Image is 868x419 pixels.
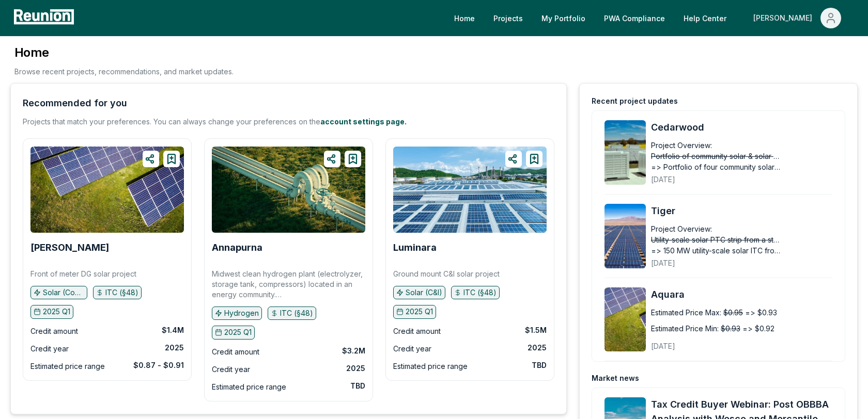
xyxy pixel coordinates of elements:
img: Aquara [605,287,646,352]
div: Recommended for you [23,96,127,110]
button: Hydrogen [212,307,262,320]
div: 2025 [346,363,365,374]
div: [PERSON_NAME] [753,8,816,28]
div: Project Overview: [651,223,712,234]
button: 2025 Q1 [393,305,436,318]
div: $3.2M [342,346,365,356]
div: 2025 [165,343,184,353]
div: [DATE] [651,167,819,185]
div: TBD [350,381,365,391]
a: Projects [485,8,531,28]
a: Luminara [393,243,437,253]
img: Tiger [605,204,646,268]
a: Aquara [651,287,832,302]
div: $0.87 - $0.91 [133,360,184,370]
div: $1.4M [162,325,184,335]
p: ITC (§48) [105,287,138,298]
a: My Portfolio [533,8,594,28]
p: 2025 Q1 [406,307,433,317]
p: Midwest clean hydrogen plant (electrolyzer, storage tank, compressors) located in an energy commu... [212,269,365,300]
span: Portfolio of community solar & solar + storage projects in the [GEOGRAPHIC_DATA]. [651,151,780,162]
h3: Home [14,44,234,61]
div: Recent project updates [592,96,678,106]
div: Credit year [212,363,250,376]
div: Credit year [393,343,431,355]
p: 2025 Q1 [43,307,70,317]
a: Home [446,8,483,28]
span: => $0.92 [742,323,774,334]
div: Credit amount [393,325,441,337]
div: Market news [592,373,639,383]
a: account settings page. [320,117,407,126]
div: $1.5M [525,325,547,335]
a: PWA Compliance [596,8,673,28]
span: => 150 MW utility-scale solar ITC from a very experienced sponsor. [651,245,780,256]
img: Luminara [393,147,547,233]
div: Estimated price range [212,381,286,393]
span: => Portfolio of four community solar & solar + storage projects in the [GEOGRAPHIC_DATA]. [651,162,780,172]
div: [DATE] [651,250,819,268]
button: [PERSON_NAME] [745,8,849,28]
img: Cedarwood [605,120,646,185]
div: 2025 [528,343,547,353]
img: Annapurna [212,147,365,233]
a: [PERSON_NAME] [30,243,109,253]
span: => $0.93 [745,307,777,318]
a: Help Center [675,8,735,28]
span: $0.93 [721,323,740,334]
div: TBD [532,360,547,370]
div: Estimated Price Min: [651,323,719,334]
p: Browse recent projects, recommendations, and market updates. [14,66,234,77]
span: Projects that match your preferences. You can always change your preferences on the [23,117,320,126]
button: Solar (Community) [30,286,87,299]
div: [DATE] [651,333,819,351]
p: Solar (C&I) [406,287,442,298]
button: 2025 Q1 [212,326,255,339]
span: Utility-scale solar PTC strip from a strong sponsor. [651,234,780,245]
button: 2025 Q1 [30,305,73,318]
div: Credit amount [30,325,78,337]
a: Cedarwood [651,120,832,135]
p: Hydrogen [224,308,259,318]
a: Tiger [651,204,832,218]
div: Project Overview: [651,140,712,151]
div: Estimated Price Max: [651,307,721,318]
p: Solar (Community) [43,287,84,298]
p: 2025 Q1 [224,327,252,337]
button: Solar (C&I) [393,286,445,299]
p: Ground mount C&I solar project [393,269,500,279]
div: Estimated price range [393,360,468,373]
div: Credit amount [212,346,259,358]
p: Front of meter DG solar project [30,269,136,279]
div: Credit year [30,343,69,355]
a: Annapurna [212,243,262,253]
p: ITC (§48) [463,287,497,298]
span: $0.95 [723,307,743,318]
nav: Main [446,8,858,28]
img: Whipple [30,147,184,233]
p: ITC (§48) [280,308,313,318]
div: Estimated price range [30,360,105,373]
